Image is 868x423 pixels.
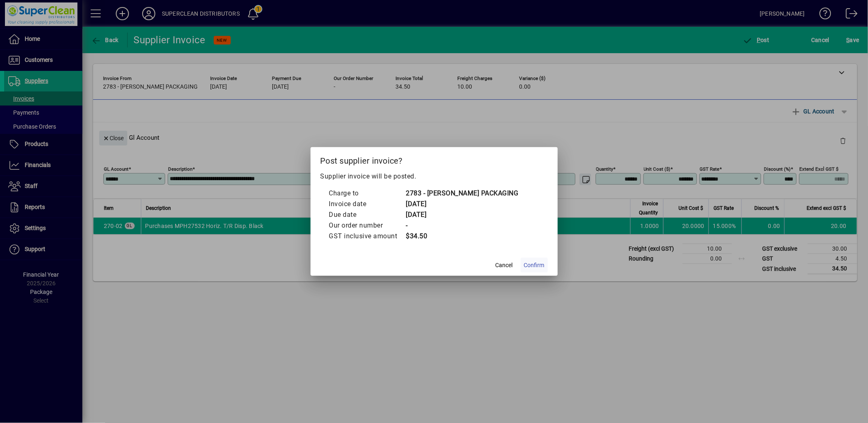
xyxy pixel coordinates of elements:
h2: Post supplier invoice? [311,147,558,171]
td: Due date [329,209,406,220]
td: $34.50 [406,231,519,242]
td: - [406,220,519,231]
td: [DATE] [406,199,519,209]
td: 2783 - [PERSON_NAME] PACKAGING [406,188,519,199]
td: [DATE] [406,209,519,220]
button: Confirm [521,258,548,273]
button: Cancel [491,258,517,273]
td: Our order number [329,220,406,231]
td: Invoice date [329,199,406,209]
td: GST inclusive amount [329,231,406,242]
span: Confirm [524,261,545,270]
p: Supplier invoice will be posted. [321,172,548,181]
span: Cancel [496,261,513,270]
td: Charge to [329,188,406,199]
